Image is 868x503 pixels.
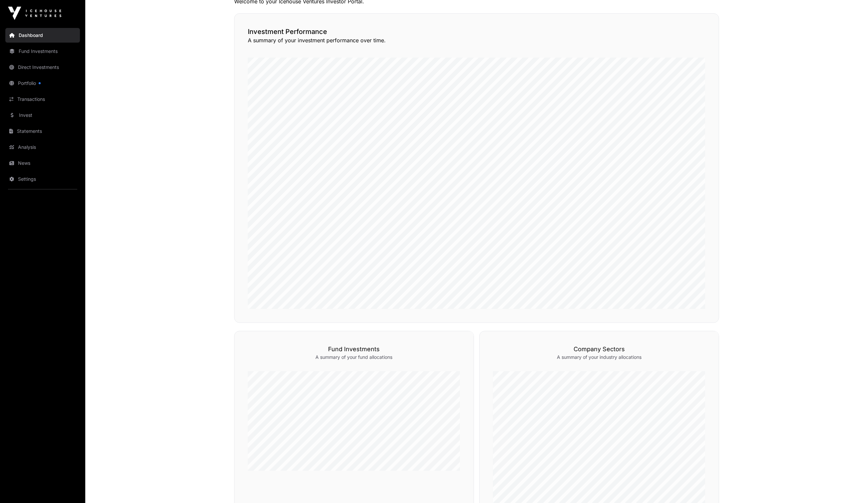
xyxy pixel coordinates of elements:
a: Analysis [5,140,80,154]
a: Settings [5,172,80,186]
p: A summary of your industry allocations [493,354,705,361]
p: A summary of your investment performance over time. [248,36,705,44]
a: Invest [5,108,80,123]
a: Transactions [5,92,80,107]
h3: Company Sectors [493,345,705,354]
h2: Investment Performance [248,27,705,36]
iframe: Chat Widget [835,471,868,503]
img: Icehouse Ventures Logo [8,7,61,20]
h3: Fund Investments [248,345,460,354]
a: Dashboard [5,28,80,43]
a: Direct Investments [5,60,80,75]
a: News [5,156,80,170]
a: Portfolio [5,76,80,91]
p: A summary of your fund allocations [248,354,460,361]
a: Fund Investments [5,44,80,59]
a: Statements [5,124,80,138]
